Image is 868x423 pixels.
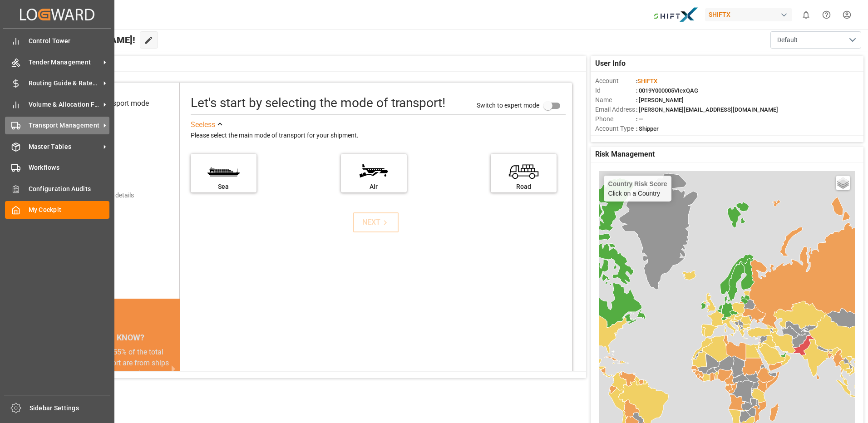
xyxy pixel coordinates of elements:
span: Risk Management [595,149,655,160]
span: User Info [595,58,626,69]
div: Let's start by selecting the mode of transport! [191,93,445,113]
button: Help Center [816,5,837,25]
button: show 0 new notifications [796,5,816,25]
button: SHIFTX [705,6,796,23]
span: : Shipper [636,125,659,132]
span: Configuration Audits [29,184,110,194]
button: next slide / item [167,347,180,390]
img: Bildschirmfoto%202024-11-13%20um%2009.31.44.png_1731487080.png [653,7,699,23]
span: Workflows [29,163,110,172]
span: : [636,78,657,84]
div: Road [495,182,552,192]
span: Control Tower [29,36,110,46]
span: : [PERSON_NAME][EMAIL_ADDRESS][DOMAIN_NAME] [636,106,778,113]
div: SHIFTX [705,8,792,21]
div: See less [191,119,215,130]
div: Air [345,182,402,192]
span: SHIFTX [637,78,657,84]
a: Workflows [5,159,109,177]
div: Sea [195,182,252,192]
span: Account Type [595,124,636,133]
div: Click on a Country [608,180,667,197]
span: Email Address [595,105,636,114]
div: NEXT [362,217,390,228]
span: Hello [PERSON_NAME]! [38,31,135,49]
span: Tender Management [29,58,100,67]
span: Name [595,95,636,105]
span: My Cockpit [29,205,110,215]
div: Add shipping details [77,191,134,200]
span: Switch to expert mode [477,101,539,108]
span: Master Tables [29,142,100,152]
button: open menu [770,31,861,49]
a: Layers [836,176,850,190]
h4: Country Risk Score [608,180,667,187]
span: : [PERSON_NAME] [636,97,684,103]
span: Default [777,35,798,45]
span: : — [636,116,643,123]
span: Phone [595,114,636,124]
span: Account [595,76,636,86]
span: : 0019Y000005VIcxQAG [636,87,698,94]
a: My Cockpit [5,201,109,219]
a: Control Tower [5,32,109,50]
button: NEXT [353,212,399,232]
div: Please select the main mode of transport for your shipment. [191,130,566,141]
span: Transport Management [29,121,100,130]
span: Volume & Allocation Forecast [29,100,100,109]
span: Sidebar Settings [30,403,111,413]
span: Id [595,86,636,95]
span: Routing Guide & Rates MGMT [29,79,100,88]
